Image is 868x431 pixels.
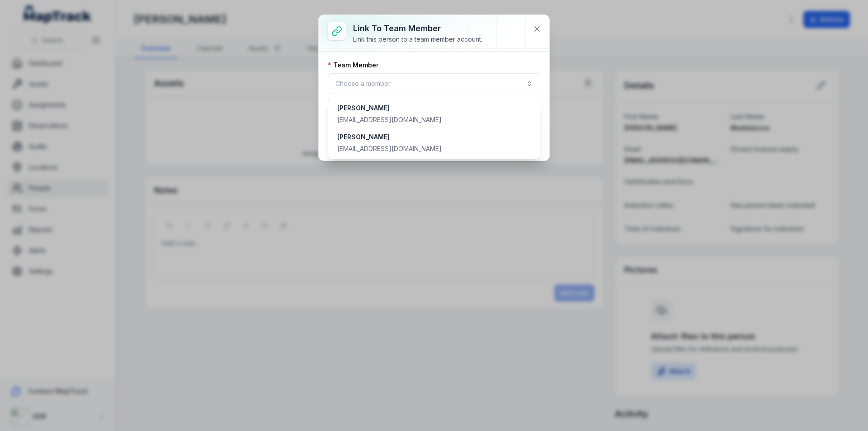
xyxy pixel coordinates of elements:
[337,144,442,153] div: [EMAIL_ADDRESS][DOMAIN_NAME]
[328,98,540,159] div: Choose a member
[337,115,442,124] div: [EMAIL_ADDRESS][DOMAIN_NAME]
[328,73,540,94] button: Choose a member
[337,104,442,113] div: [PERSON_NAME]
[337,133,442,142] div: [PERSON_NAME]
